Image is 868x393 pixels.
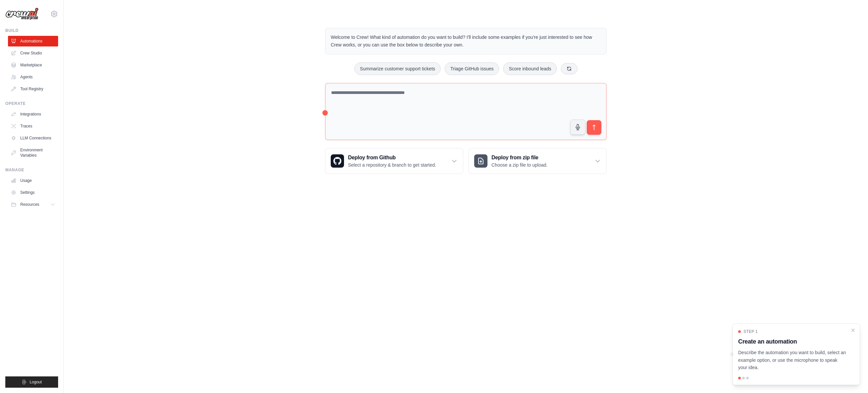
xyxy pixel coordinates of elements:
[8,84,58,94] a: Tool Registry
[491,162,548,168] p: Choose a zip file to upload.
[8,187,58,198] a: Settings
[738,337,846,346] h3: Create an automation
[5,101,58,106] div: Operate
[835,361,868,393] iframe: Chat Widget
[8,199,58,210] button: Resources
[8,109,58,119] a: Integrations
[5,28,58,33] div: Build
[8,133,58,143] a: LLM Connections
[20,202,39,207] span: Resources
[8,121,58,131] a: Traces
[8,60,58,70] a: Marketplace
[354,62,441,75] button: Summarize customer support tickets
[738,349,846,371] p: Describe the automation you want to build, select an example option, or use the microphone to spe...
[5,376,58,388] button: Logout
[5,8,39,20] img: Logo
[8,145,58,161] a: Environment Variables
[348,162,436,168] p: Select a repository & branch to get started.
[743,329,758,334] span: Step 1
[8,48,58,58] a: Crew Studio
[5,167,58,173] div: Manage
[8,72,58,82] a: Agents
[331,34,601,49] p: Welcome to Crew! What kind of automation do you want to build? I'll include some examples if you'...
[503,62,557,75] button: Score inbound leads
[348,154,436,162] h3: Deploy from Github
[491,154,548,162] h3: Deploy from zip file
[8,175,58,186] a: Usage
[30,379,42,385] span: Logout
[850,328,856,333] button: Close walkthrough
[445,62,499,75] button: Triage GitHub issues
[8,36,58,46] a: Automations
